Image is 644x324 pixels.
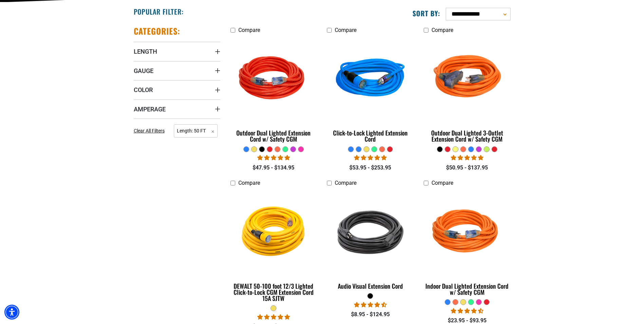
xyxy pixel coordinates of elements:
[354,302,387,308] span: 4.71 stars
[231,37,317,146] a: Red Outdoor Dual Lighted Extension Cord w/ Safety CGM
[451,155,483,161] span: 4.80 stars
[134,100,220,119] summary: Amperage
[231,130,317,142] div: Outdoor Dual Lighted Extension Cord w/ Safety CGM
[231,193,316,271] img: A coiled yellow extension cord with a plug and connector at each end, designed for outdoor use.
[412,9,440,18] label: Sort by:
[4,305,19,320] div: Accessibility Menu
[327,37,413,146] a: blue Click-to-Lock Lighted Extension Cord
[134,86,153,94] span: Color
[424,37,510,146] a: orange Outdoor Dual Lighted 3-Outlet Extension Cord w/ Safety CGM
[174,124,218,138] span: Length: 50 FT
[328,40,413,118] img: blue
[231,40,316,118] img: Red
[134,67,153,75] span: Gauge
[424,283,510,295] div: Indoor Dual Lighted Extension Cord w/ Safety CGM
[327,310,413,319] div: $8.95 - $124.95
[134,105,166,113] span: Amperage
[231,283,317,301] div: DEWALT 50-100 foot 12/3 Lighted Click-to-Lock CGM Extension Cord 15A SJTW
[327,164,413,172] div: $53.95 - $253.95
[431,180,453,186] span: Compare
[431,27,453,33] span: Compare
[335,27,356,33] span: Compare
[328,193,413,271] img: black
[238,27,260,33] span: Compare
[134,128,165,133] span: Clear All Filters
[134,80,220,99] summary: Color
[174,127,218,134] a: Length: 50 FT
[134,42,220,61] summary: Length
[134,61,220,80] summary: Gauge
[424,190,510,299] a: orange Indoor Dual Lighted Extension Cord w/ Safety CGM
[231,164,317,172] div: $47.95 - $134.95
[327,190,413,293] a: black Audio Visual Extension Cord
[231,190,317,305] a: A coiled yellow extension cord with a plug and connector at each end, designed for outdoor use. D...
[327,130,413,142] div: Click-to-Lock Lighted Extension Cord
[257,155,290,161] span: 4.81 stars
[134,127,167,134] a: Clear All Filters
[134,26,181,36] h2: Categories:
[424,193,510,271] img: orange
[451,308,483,314] span: 4.40 stars
[424,164,510,172] div: $50.95 - $137.95
[257,314,290,320] span: 4.84 stars
[354,155,387,161] span: 4.87 stars
[424,130,510,142] div: Outdoor Dual Lighted 3-Outlet Extension Cord w/ Safety CGM
[424,40,510,118] img: orange
[134,48,157,55] span: Length
[335,180,356,186] span: Compare
[327,283,413,289] div: Audio Visual Extension Cord
[134,7,184,16] h2: Popular Filter:
[238,180,260,186] span: Compare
